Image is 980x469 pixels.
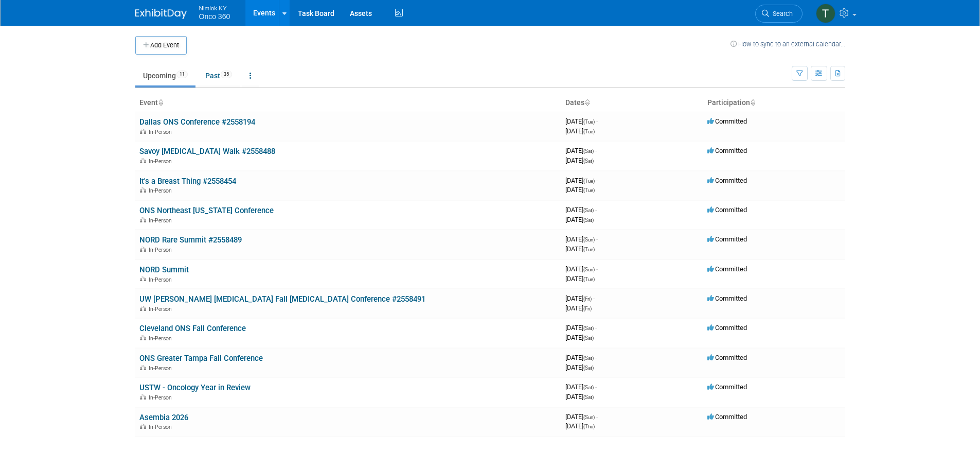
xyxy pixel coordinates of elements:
[565,235,598,243] span: [DATE]
[139,413,188,422] a: Asembia 2026
[565,393,594,401] span: [DATE]
[565,177,598,184] span: [DATE]
[565,304,592,312] span: [DATE]
[583,385,594,390] span: (Sat)
[583,217,594,223] span: (Sat)
[221,71,232,78] span: 35
[149,247,175,253] span: In-Person
[149,158,175,165] span: In-Person
[750,98,755,107] a: Sort by Participation Type
[707,324,747,332] span: Committed
[158,98,163,107] a: Sort by Event Name
[565,206,597,214] span: [DATE]
[149,365,175,372] span: In-Person
[565,422,595,430] span: [DATE]
[149,187,175,194] span: In-Person
[149,335,175,342] span: In-Person
[140,187,146,193] img: In-Person Event
[583,237,595,242] span: (Sun)
[135,66,195,85] a: Upcoming11
[135,94,561,112] th: Event
[583,119,595,125] span: (Tue)
[707,383,747,391] span: Committed
[730,40,845,48] a: How to sync to an external calendar...
[139,235,242,245] a: NORD Rare Summit #2558489
[561,94,703,112] th: Dates
[140,129,146,134] img: In-Person Event
[139,117,255,127] a: Dallas ONS Conference #2558194
[583,296,592,302] span: (Fri)
[149,129,175,135] span: In-Person
[583,158,594,164] span: (Sat)
[583,306,592,311] span: (Fri)
[140,158,146,163] img: In-Person Event
[139,383,251,392] a: USTW - Oncology Year in Review
[140,276,146,282] img: In-Person Event
[583,129,595,134] span: (Tue)
[199,12,230,21] span: Onco 360
[595,324,597,332] span: -
[565,383,597,391] span: [DATE]
[583,148,594,154] span: (Sat)
[565,147,597,154] span: [DATE]
[595,206,597,214] span: -
[565,157,594,164] span: [DATE]
[583,267,595,272] span: (Sun)
[583,207,594,213] span: (Sat)
[198,66,240,85] a: Past35
[139,177,236,186] a: It's a Breast Thing #2558454
[139,324,246,333] a: Cleveland ONS Fall Conference
[140,306,146,311] img: In-Person Event
[816,4,835,23] img: Tim Bugaile
[583,394,594,400] span: (Sat)
[140,394,146,399] img: In-Person Event
[565,334,594,341] span: [DATE]
[139,147,275,156] a: Savoy [MEDICAL_DATA] Walk #2558488
[565,275,595,283] span: [DATE]
[703,94,845,112] th: Participation
[140,335,146,340] img: In-Person Event
[595,354,597,361] span: -
[565,413,598,421] span: [DATE]
[596,177,598,184] span: -
[565,354,597,361] span: [DATE]
[565,245,595,253] span: [DATE]
[707,265,747,273] span: Committed
[593,294,595,302] span: -
[140,217,146,222] img: In-Person Event
[596,413,598,421] span: -
[139,206,274,215] a: ONS Northeast [US_STATE] Conference
[707,206,747,214] span: Committed
[565,186,595,194] span: [DATE]
[584,98,590,107] a: Sort by Start Date
[149,276,175,283] span: In-Person
[755,5,803,23] a: Search
[565,324,597,332] span: [DATE]
[707,177,747,184] span: Committed
[583,276,595,282] span: (Tue)
[565,127,595,135] span: [DATE]
[140,247,146,252] img: In-Person Event
[565,265,598,273] span: [DATE]
[583,187,595,193] span: (Tue)
[135,36,187,55] button: Add Event
[583,325,594,331] span: (Sat)
[583,178,595,184] span: (Tue)
[583,414,595,420] span: (Sun)
[707,413,747,421] span: Committed
[149,424,175,430] span: In-Person
[565,363,594,371] span: [DATE]
[583,424,595,429] span: (Thu)
[149,306,175,312] span: In-Person
[595,383,597,391] span: -
[707,294,747,302] span: Committed
[139,294,425,304] a: UW [PERSON_NAME] [MEDICAL_DATA] Fall [MEDICAL_DATA] Conference #2558491
[135,9,187,19] img: ExhibitDay
[565,294,595,302] span: [DATE]
[707,354,747,361] span: Committed
[565,117,598,125] span: [DATE]
[583,335,594,341] span: (Sat)
[583,247,595,252] span: (Tue)
[565,216,594,223] span: [DATE]
[199,2,230,13] span: Nimlok KY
